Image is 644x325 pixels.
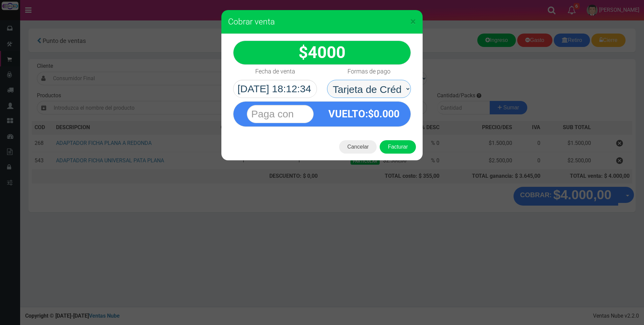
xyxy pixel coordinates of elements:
[380,140,416,154] button: Facturar
[410,16,416,27] button: Close
[328,108,365,120] span: VUELTO
[410,15,416,28] span: ×
[255,68,295,75] h4: Fecha de venta
[299,43,345,62] strong: $
[228,17,416,27] h3: Cobrar venta
[339,140,377,154] button: Cancelar
[347,68,390,75] h4: Formas de pago
[247,105,314,123] input: Paga con
[374,108,399,120] span: 0.000
[328,108,399,120] strong: :$
[308,43,345,62] span: 4000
